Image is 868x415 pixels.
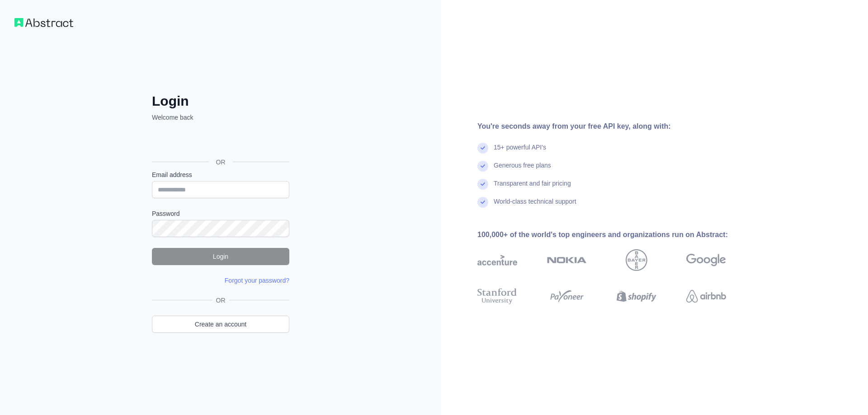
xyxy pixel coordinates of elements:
[147,132,292,152] iframe: Sign in with Google Button
[617,286,656,306] img: shopify
[477,286,517,306] img: stanford university
[477,249,517,271] img: accenture
[686,286,726,306] img: airbnb
[212,296,229,305] span: OR
[152,113,289,122] p: Welcome back
[477,161,488,172] img: check mark
[477,197,488,208] img: check mark
[477,121,755,132] div: You're seconds away from your free API key, along with:
[547,249,587,271] img: nokia
[626,249,647,271] img: bayer
[477,179,488,190] img: check mark
[494,143,546,161] div: 15+ powerful API's
[494,197,576,215] div: World-class technical support
[686,249,726,271] img: google
[152,209,289,218] label: Password
[547,286,587,306] img: payoneer
[477,143,488,154] img: check mark
[152,93,289,109] h2: Login
[494,179,571,197] div: Transparent and fair pricing
[477,229,755,240] div: 100,000+ of the world's top engineers and organizations run on Abstract:
[152,316,289,333] a: Create an account
[494,161,551,179] div: Generous free plans
[209,158,233,167] span: OR
[152,170,289,179] label: Email address
[152,248,289,265] button: Login
[14,18,73,27] img: Workflow
[225,277,289,284] a: Forgot your password?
